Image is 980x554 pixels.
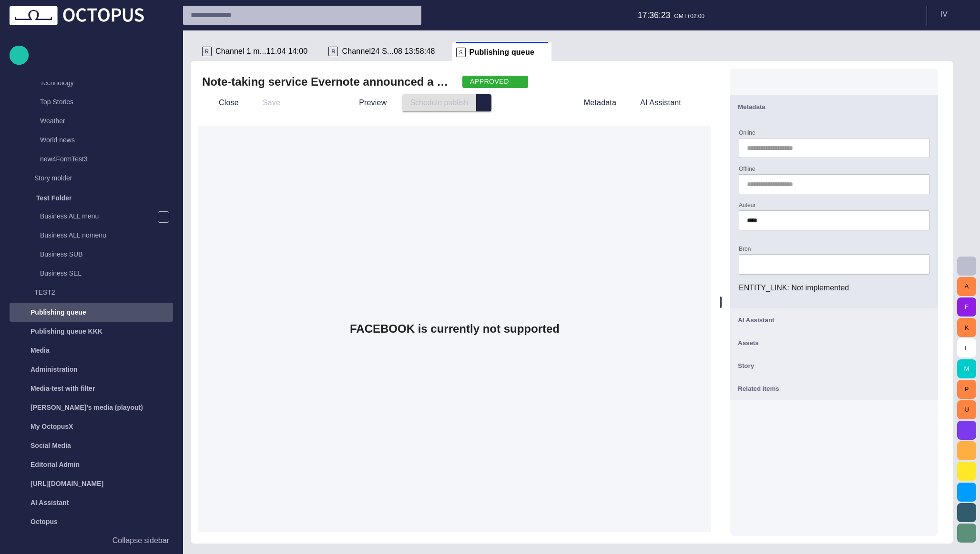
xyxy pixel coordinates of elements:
[21,74,173,93] div: Technology
[31,307,86,317] p: Publishing queue
[10,493,173,512] div: AI Assistant
[350,322,560,336] h2: FACEBOOK is currently not supported
[638,9,671,21] p: 17:36:23
[10,531,173,550] button: Collapse sidebar
[31,460,80,469] p: Editorial Admin
[10,398,173,417] div: [PERSON_NAME]'s media (playout)
[34,287,173,297] p: TEST2
[40,211,157,221] p: Business ALL menu
[325,42,452,61] div: RChannel24 S...08 13:58:48
[40,116,173,126] p: Weather
[328,47,338,56] p: R
[10,512,173,531] div: Octopus
[40,78,173,88] p: Technology
[738,317,775,324] span: AI Assistant
[940,9,948,20] p: I V
[21,208,173,227] div: Business ALL menu
[674,12,704,20] p: GMT+02:00
[31,517,58,526] p: Octopus
[21,112,173,131] div: Weather
[470,48,534,57] span: Publishing queue
[40,268,173,278] p: Business SEL
[10,379,173,398] div: Media-test with filter
[31,479,103,488] p: [URL][DOMAIN_NAME]
[36,193,71,203] p: Test Folder
[34,173,173,183] p: Story molder
[202,94,242,111] button: Close
[730,308,938,331] button: AI Assistant
[957,359,976,378] button: M
[31,346,50,355] p: Media
[957,318,976,337] button: K
[739,245,751,253] label: Bron
[40,135,173,145] p: World news
[40,154,173,164] p: new4FormTest3
[40,97,173,107] p: Top Stories
[957,338,976,357] button: L
[342,47,435,56] span: Channel24 S...08 13:58:48
[40,230,173,240] p: Business ALL nomenu
[567,94,620,111] button: Metadata
[10,474,173,493] div: [URL][DOMAIN_NAME]
[462,76,528,88] button: APPROVED
[31,441,71,450] p: Social Media
[738,103,766,110] span: Metadata
[15,169,173,188] div: Story molder
[739,129,755,137] label: Online
[957,277,976,296] button: A
[730,354,938,377] button: Story
[739,282,929,294] div: ENTITY_LINK : Not implemented
[402,94,491,111] div: Button group with publish options
[21,131,173,150] div: World news
[31,422,73,431] p: My OctopusX
[738,362,754,369] span: Story
[623,94,684,111] button: AI Assistant
[10,6,144,25] img: Octopus News Room
[15,284,173,303] div: TEST2
[202,74,455,89] h2: Note-taking service Evernote announced a breach on their network today, and has instituted a serv...
[933,6,974,23] button: IV
[21,246,173,265] div: Business SUB
[31,498,69,507] p: AI Assistant
[739,201,755,209] label: Auteur
[21,227,173,246] div: Business ALL nomenu
[337,94,395,111] button: Preview
[738,339,759,346] span: Assets
[215,47,307,56] span: Channel 1 m...11.04 14:00
[730,331,938,354] button: Assets
[739,165,755,173] label: Offline
[452,42,551,61] div: SPublishing queue
[31,403,143,412] p: [PERSON_NAME]'s media (playout)
[21,265,173,284] div: Business SEL
[31,365,78,374] p: Administration
[21,93,173,112] div: Top Stories
[21,150,173,169] div: new4FormTest3
[730,377,938,400] button: Related items
[31,384,95,393] p: Media-test with filter
[730,95,938,118] button: Metadata
[31,326,102,336] p: Publishing queue KKK
[112,535,169,546] p: Collapse sidebar
[957,380,976,399] button: P
[957,297,976,317] button: F
[476,94,491,111] button: select publish option
[957,400,976,419] button: U
[198,42,325,61] div: RChannel 1 m...11.04 14:00
[738,385,779,392] span: Related items
[10,303,173,322] div: Publishing queue
[456,48,466,57] p: S
[40,249,173,259] p: Business SUB
[202,47,212,56] p: R
[10,341,173,360] div: Media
